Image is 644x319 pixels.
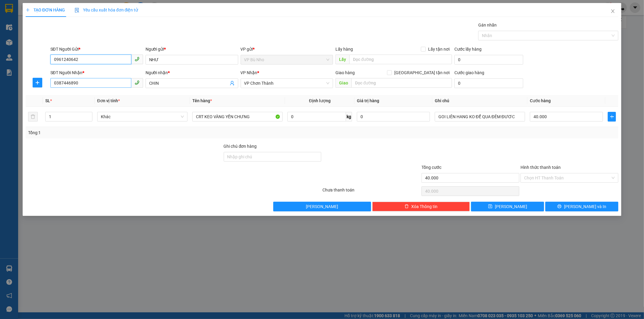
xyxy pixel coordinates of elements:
span: Đơn vị tính [97,98,120,103]
input: Ghi chú đơn hàng [224,152,322,162]
span: [GEOGRAPHIC_DATA] tận nơi [392,69,452,76]
button: deleteXóa Thông tin [372,202,470,211]
button: plus [33,78,42,87]
label: Cước lấy hàng [454,47,482,52]
input: Dọc đường [349,55,452,64]
div: Người gửi [146,46,238,52]
span: [PERSON_NAME] và In [564,203,606,210]
span: save [488,204,492,209]
span: Khác [101,112,184,121]
input: Cước giao hàng [454,78,523,88]
div: Người nhận [146,69,238,76]
label: Hình thức thanh toán [521,165,561,170]
button: Close [604,3,621,20]
span: VP Nhận [241,70,258,75]
span: printer [557,204,562,209]
span: TẠO ĐƠN HÀNG [26,8,65,12]
span: Tên hàng [192,98,212,103]
span: Giao hàng [335,70,355,75]
th: Ghi chú [432,95,527,107]
button: [PERSON_NAME] [273,202,371,211]
img: icon [75,8,79,13]
input: 0 [357,112,430,122]
button: printer[PERSON_NAME] và In [545,202,618,211]
input: Ghi Chú [435,112,525,122]
div: Chưa thanh toán [322,187,421,197]
span: user-add [230,81,235,86]
label: Cước giao hàng [454,70,484,75]
label: Gán nhãn [478,23,497,27]
span: Định lượng [309,98,331,103]
span: Lấy [335,55,349,64]
span: SL [45,98,50,103]
span: VP Chơn Thành [244,79,330,88]
div: SĐT Người Nhận [50,69,143,76]
span: kg [346,112,352,122]
input: Cước lấy hàng [454,55,523,65]
span: Yêu cầu xuất hóa đơn điện tử [75,8,138,12]
span: VP Bù Nho [244,55,330,64]
span: close [610,9,615,14]
input: Dọc đường [351,78,452,88]
span: Giá trị hàng [357,98,379,103]
span: plus [26,8,30,12]
label: Ghi chú đơn hàng [224,144,257,149]
span: Tổng cước [421,165,441,170]
span: Cước hàng [530,98,551,103]
button: plus [608,112,616,122]
div: VP gửi [241,46,333,52]
button: delete [28,112,38,122]
span: plus [33,80,42,85]
span: plus [608,114,616,119]
span: Lấy tận nơi [426,46,452,52]
span: Xóa Thông tin [411,203,437,210]
span: phone [135,80,139,85]
span: delete [405,204,409,209]
button: save[PERSON_NAME] [471,202,544,211]
span: phone [135,57,139,62]
span: Lấy hàng [335,47,353,52]
span: [PERSON_NAME] [495,203,527,210]
input: VD: Bàn, Ghế [192,112,283,122]
div: SĐT Người Gửi [50,46,143,52]
span: [PERSON_NAME] [306,203,338,210]
div: Tổng: 1 [28,129,248,136]
span: Giao [335,78,351,88]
